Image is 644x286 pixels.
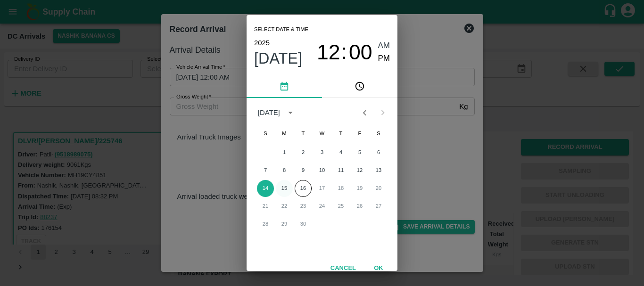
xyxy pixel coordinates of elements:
button: 2025 [254,37,270,49]
button: pick date [247,75,322,98]
button: 1 [276,144,293,161]
button: 6 [370,144,387,161]
button: OK [363,260,394,277]
span: : [341,40,347,65]
span: 00 [349,40,372,65]
button: 13 [370,162,387,179]
span: Monday [276,124,293,143]
button: [DATE] [254,49,302,68]
button: PM [378,52,390,65]
button: 11 [332,162,349,179]
button: calendar view is open, switch to year view [283,105,298,120]
span: Select date & time [254,23,308,37]
span: Sunday [257,124,274,143]
button: 5 [351,144,368,161]
button: AM [378,40,390,52]
button: 15 [276,180,293,197]
span: Thursday [332,124,349,143]
button: 4 [332,144,349,161]
button: Previous month [355,104,373,122]
span: 12 [317,40,340,65]
span: Tuesday [295,124,312,143]
span: Friday [351,124,368,143]
span: Saturday [370,124,387,143]
span: Wednesday [314,124,330,143]
button: 16 [295,180,312,197]
button: 00 [349,40,372,65]
button: 3 [314,144,330,161]
button: 9 [295,162,312,179]
button: pick time [322,75,397,98]
button: 10 [314,162,330,179]
div: [DATE] [258,107,280,118]
button: 8 [276,162,293,179]
button: 12 [351,162,368,179]
button: 2 [295,144,312,161]
button: Cancel [327,260,360,277]
button: 7 [257,162,274,179]
button: 12 [317,40,340,65]
button: 14 [257,180,274,197]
